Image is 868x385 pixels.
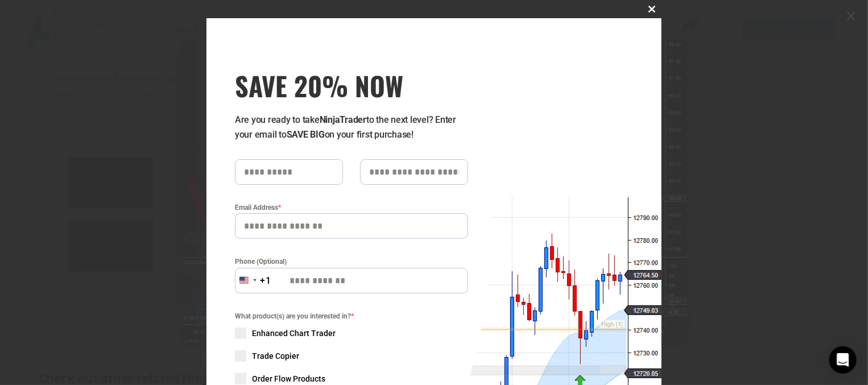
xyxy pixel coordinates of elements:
[235,256,468,267] label: Phone (Optional)
[252,328,336,339] span: Enhanced Chart Trader
[829,346,857,374] div: Open Intercom Messenger
[235,350,468,362] label: Trade Copier
[260,274,271,288] div: +1
[252,373,325,384] span: Order Flow Products
[235,328,468,339] label: Enhanced Chart Trader
[235,268,271,293] button: Selected country
[287,129,325,140] strong: SAVE BIG
[235,69,468,101] h3: SAVE 20% NOW
[235,311,468,322] span: What product(s) are you interested in?
[320,114,366,125] strong: NinjaTrader
[235,373,468,384] label: Order Flow Products
[252,350,299,362] span: Trade Copier
[235,202,468,213] label: Email Address
[235,113,468,142] p: Are you ready to take to the next level? Enter your email to on your first purchase!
